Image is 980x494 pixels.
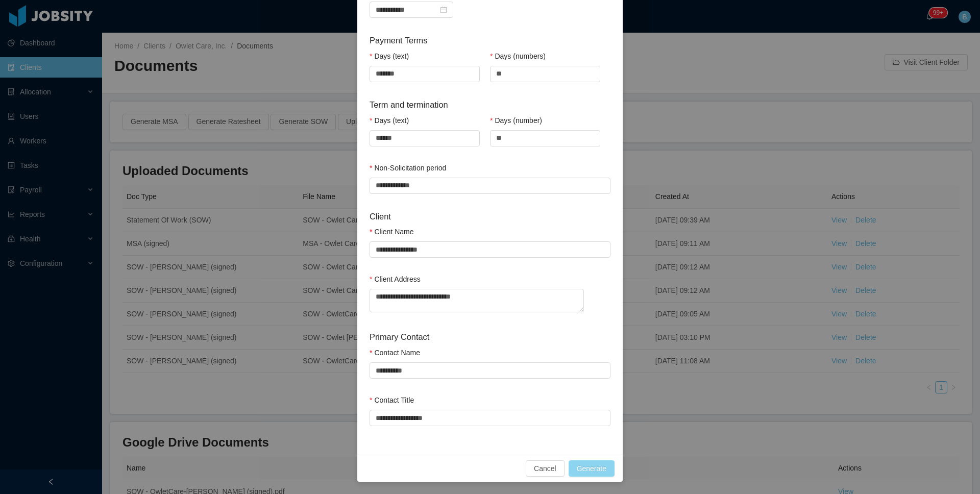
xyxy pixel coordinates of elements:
[370,130,480,146] input: Days (text)
[370,52,409,60] label: Days (text)
[490,116,542,125] label: Days (number)
[370,164,446,172] label: Non-Solicitation period
[370,34,610,47] h3: Payment Terms
[370,178,610,194] input: Non-Solicitation period
[370,410,610,426] input: Contact Title
[370,210,610,223] h3: Client
[526,460,565,477] button: Cancel
[370,241,610,258] input: Client Name
[440,6,447,13] i: icon: calendar
[370,362,610,379] input: Contact Name
[370,349,420,357] label: Contact Name
[569,460,615,477] button: Generate
[490,130,600,146] input: Days (number)
[370,289,584,312] textarea: Client Address
[370,116,409,125] label: Days (text)
[490,66,600,82] input: Days (numbers)
[370,66,480,82] input: Days (text)
[490,52,546,60] label: Days (numbers)
[370,275,421,283] label: Client Address
[370,98,610,111] h3: Term and termination
[370,331,610,343] h3: Primary Contact
[370,396,414,404] label: Contact Title
[370,228,413,236] label: Client Name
